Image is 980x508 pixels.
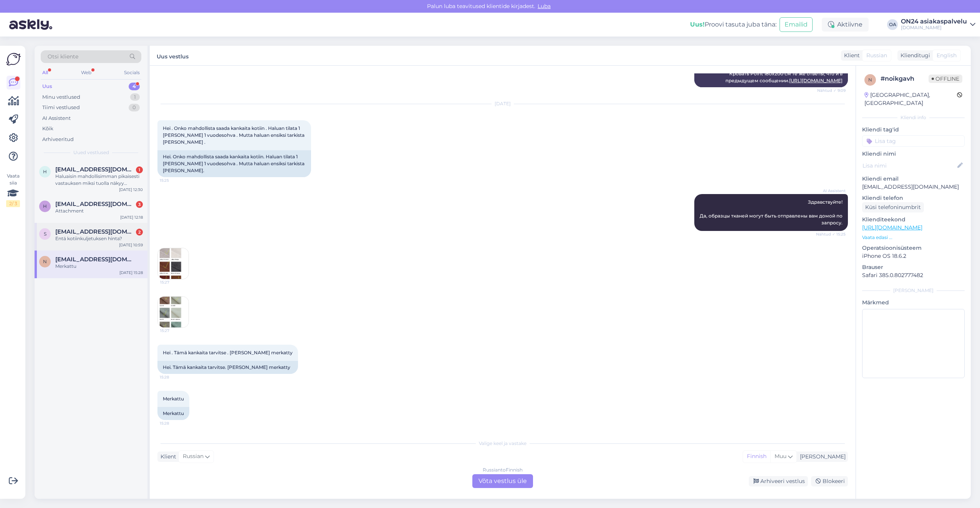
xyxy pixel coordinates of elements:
[897,51,930,60] div: Klienditugi
[55,235,143,242] div: Entä kotiinkuljetuksen hinta?
[862,224,922,231] a: [URL][DOMAIN_NAME]
[55,201,135,208] span: Hanetsu.airikka@gmail.com
[929,75,962,83] span: Offline
[157,100,848,107] div: [DATE]
[862,287,965,294] div: [PERSON_NAME]
[119,242,143,248] div: [DATE] 10:59
[817,188,846,194] span: AI Assistent
[862,135,965,147] input: Lisa tag
[42,104,80,111] div: Tiimi vestlused
[44,231,46,237] span: s
[43,169,47,174] span: H
[130,93,140,101] div: 1
[160,279,189,285] span: 15:27
[136,201,143,208] div: 3
[120,214,143,220] div: [DATE] 12:18
[862,183,965,191] p: [EMAIL_ADDRESS][DOMAIN_NAME]
[6,52,21,66] img: Askly Logo
[55,263,143,270] div: Merkattu
[862,202,924,212] div: Küsi telefoninumbrit
[157,150,311,177] div: Hei. Onko mahdollista saada kankaita kotiin. Haluan tilata 1 [PERSON_NAME] 1 vuodesohva . Mutta h...
[881,74,929,83] div: # noikgavh
[55,166,135,173] span: Hanetsu.airikka@gmail.com
[163,396,184,402] span: Merkattu
[160,328,189,334] span: 15:27
[160,420,189,426] span: 15:28
[43,203,47,209] span: H
[780,17,813,32] button: Emailid
[862,299,965,307] p: Märkmed
[55,228,135,235] span: sirpa_123@outlook.com
[163,125,306,145] span: Hei . Onko mahdollista saada kankaita kotiin . Haluan tilata 1 [PERSON_NAME] 1 vuodesohva . Mutta...
[862,126,965,134] p: Kliendi tag'id
[157,407,189,420] div: Merkattu
[42,83,52,90] div: Uus
[789,78,843,83] a: [URL][DOMAIN_NAME]
[862,234,965,241] p: Vaata edasi ...
[937,51,957,60] span: English
[822,18,869,32] div: Aktiivne
[136,166,143,173] div: 1
[901,18,967,25] div: ON24 asiakaspalvelu
[866,51,887,60] span: Russian
[73,149,109,156] span: Uued vestlused
[163,350,293,355] span: Hei . Tämä kankaita tarvitse . [PERSON_NAME] merkatty
[55,256,135,263] span: Natalie.pinhasov81@gmail.com
[48,53,78,61] span: Otsi kliente
[862,161,956,170] input: Lisa nimi
[157,50,189,61] label: Uus vestlus
[694,67,848,87] div: Кровать Point 180x200 см те же ответы, что и в предыдущем сообщении.
[158,297,189,327] img: Attachment
[41,68,50,78] div: All
[136,229,143,236] div: 2
[119,187,143,193] div: [DATE] 12:30
[6,200,20,207] div: 2 / 3
[157,440,848,447] div: Valige keel ja vastake
[862,150,965,158] p: Kliendi nimi
[129,104,140,111] div: 0
[864,91,957,107] div: [GEOGRAPHIC_DATA], [GEOGRAPHIC_DATA]
[472,474,533,488] div: Võta vestlus üle
[183,452,204,461] span: Russian
[817,88,846,93] span: Nähtud ✓ 9:09
[862,114,965,121] div: Kliendi info
[43,259,47,264] span: N
[862,175,965,183] p: Kliendi email
[160,374,189,380] span: 15:28
[129,83,140,90] div: 4
[797,453,846,461] div: [PERSON_NAME]
[160,178,189,183] span: 15:25
[862,194,965,202] p: Kliendi telefon
[42,125,53,133] div: Kõik
[535,3,553,10] span: Luba
[868,77,872,83] span: n
[690,20,776,29] div: Proovi tasuta juba täna:
[775,453,786,460] span: Muu
[42,115,71,122] div: AI Assistent
[157,361,298,374] div: Hei. Tämä kankaita tarvitse. [PERSON_NAME] merkatty
[119,270,143,276] div: [DATE] 15:28
[811,476,848,486] div: Blokeeri
[690,21,705,28] b: Uus!
[862,263,965,271] p: Brauser
[749,476,808,486] div: Arhiveeri vestlus
[122,68,141,78] div: Socials
[6,173,20,207] div: Vaata siia
[862,216,965,224] p: Klienditeekond
[55,173,143,187] div: Haluaisin mahdollisimman pikaisesti vastauksen miksi tuolla näkyy [PERSON_NAME] maksettava vielä ...
[483,466,523,473] div: Russian to Finnish
[901,18,975,31] a: ON24 asiakaspalvelu[DOMAIN_NAME]
[157,453,176,461] div: Klient
[55,208,143,214] div: Attachment
[841,51,860,60] div: Klient
[158,248,189,279] img: Attachment
[901,25,967,31] div: [DOMAIN_NAME]
[42,136,74,143] div: Arhiveeritud
[862,244,965,252] p: Operatsioonisüsteem
[79,68,93,78] div: Web
[862,252,965,260] p: iPhone OS 18.6.2
[887,19,898,30] div: OA
[743,451,770,462] div: Finnish
[816,231,846,237] span: Nähtud ✓ 15:25
[42,93,80,101] div: Minu vestlused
